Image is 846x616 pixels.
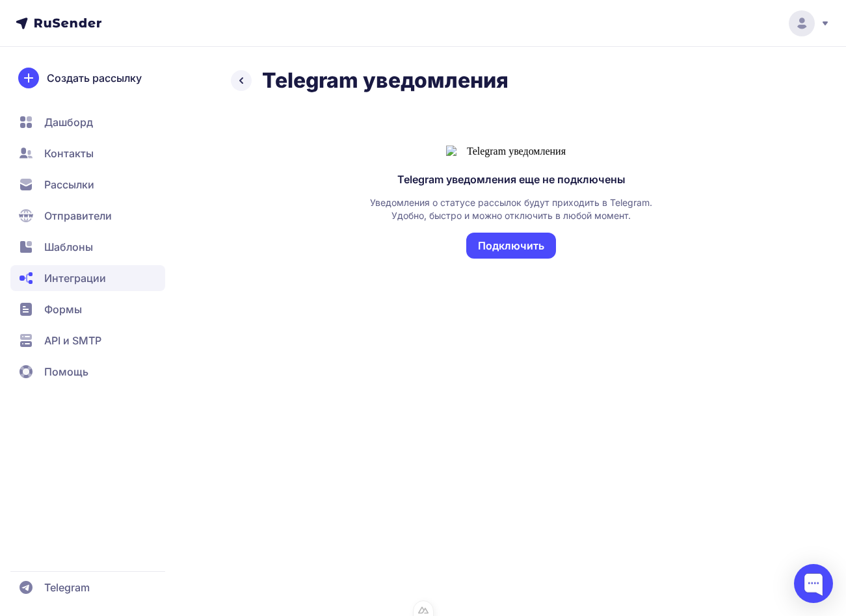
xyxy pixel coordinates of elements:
[368,196,654,222] div: Уведомления о статусе рассылок будут приходить в Telegram. Удобно, быстро и можно отключить в люб...
[44,208,112,224] span: Отправители
[466,233,556,259] button: Подключить
[262,68,509,94] h2: Telegram уведомления
[44,270,106,286] span: Интеграции
[44,302,82,317] span: Формы
[47,70,142,86] span: Создать рассылку
[44,364,88,379] span: Помощь
[397,173,626,186] div: Telegram уведомления еще не подключены
[44,114,93,130] span: Дашборд
[446,146,576,157] img: Telegram уведомления
[44,177,94,192] span: Рассылки
[10,574,165,600] a: Telegram
[44,333,101,348] span: API и SMTP
[44,580,90,595] span: Telegram
[44,146,94,161] span: Контакты
[44,239,93,255] span: Шаблоны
